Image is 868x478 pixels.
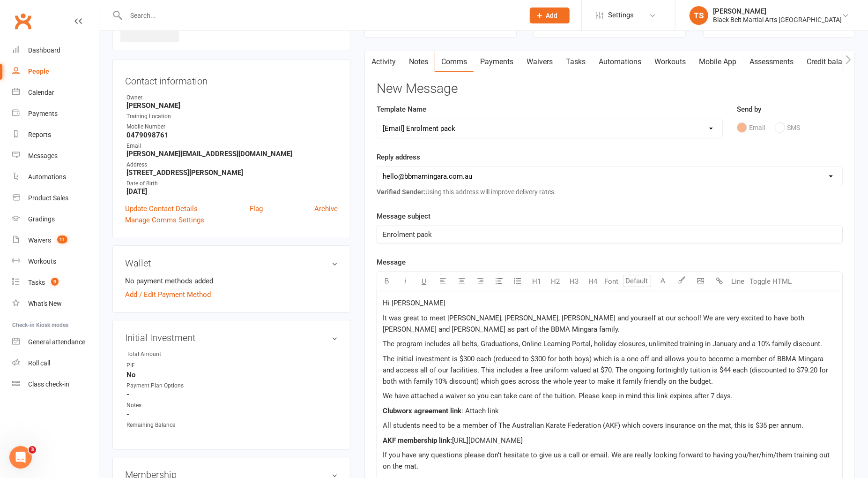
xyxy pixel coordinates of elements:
a: Update Contact Details [125,203,198,214]
h3: Wallet [125,258,338,268]
a: Mobile App [692,51,743,73]
strong: - [126,390,338,399]
button: H2 [546,272,564,291]
span: Add [546,12,558,19]
span: AKF membership link: [383,436,452,445]
button: H1 [527,272,546,291]
label: Reply address [377,152,420,163]
button: Add [530,8,570,23]
div: Product Sales [28,194,68,202]
a: Manage Comms Settings [125,214,204,226]
a: General attendance kiosk mode [12,332,99,353]
span: It was great to meet [PERSON_NAME], [PERSON_NAME], [PERSON_NAME] and yourself at our school! We a... [383,314,806,334]
a: Waivers [520,51,559,73]
a: Flag [250,203,263,214]
strong: [PERSON_NAME] [126,101,338,110]
span: The program includes all belts, Graduations, Online Learning Portal, holiday closures, unlimited ... [383,340,822,348]
a: Messages [12,145,99,167]
a: Tasks 9 [12,272,99,293]
div: Waivers [28,236,51,244]
h3: Initial Investment [125,333,338,343]
div: Class check-in [28,380,69,388]
div: Automations [28,173,66,181]
span: Hi [PERSON_NAME] [383,299,445,307]
a: Assessments [743,51,800,73]
a: Workouts [12,251,99,272]
a: Clubworx [11,9,35,33]
a: Notes [402,51,435,73]
label: Message [377,257,406,268]
a: Roll call [12,353,99,374]
div: Total Amount [126,350,204,359]
div: Email [126,142,338,151]
div: PIF [126,361,204,370]
button: H3 [564,272,583,291]
a: Automations [12,167,99,188]
input: Default [623,275,651,287]
span: 3 [29,446,36,454]
a: Archive [314,203,338,214]
li: No payment methods added [125,275,338,287]
div: Payments [28,110,58,117]
a: Credit balance [800,51,861,73]
h3: Contact information [125,72,338,86]
h3: New Message [377,82,843,96]
a: Product Sales [12,188,99,209]
a: Workouts [648,51,692,73]
div: Black Belt Martial Arts [GEOGRAPHIC_DATA] [713,15,842,24]
span: All students need to be a member of The Australian Karate Federation (AKF) which covers insurance... [383,421,803,430]
a: Waivers 11 [12,230,99,251]
div: Reports [28,131,51,138]
button: A [653,272,672,291]
div: Calendar [28,89,54,96]
a: Automations [592,51,648,73]
strong: [STREET_ADDRESS][PERSON_NAME] [126,168,338,177]
div: Workouts [28,258,56,265]
a: People [12,61,99,82]
span: Enrolment pack [383,230,432,239]
a: Payments [12,103,99,124]
div: Tasks [28,279,45,286]
button: Line [728,272,747,291]
strong: [PERSON_NAME][EMAIL_ADDRESS][DOMAIN_NAME] [126,150,338,158]
label: Send by [737,104,761,115]
div: Messages [28,152,58,159]
div: Gradings [28,215,55,223]
a: Comms [435,51,474,73]
a: Activity [365,51,402,73]
div: Dashboard [28,46,60,54]
div: General attendance [28,338,85,346]
strong: No [126,371,338,379]
span: Settings [608,5,634,26]
div: Training Location [126,112,338,121]
div: Address [126,160,338,169]
span: U [422,277,426,286]
div: Owner [126,93,338,102]
div: Payment Plan Options [126,381,204,390]
div: People [28,68,49,75]
input: Search... [123,9,518,22]
strong: [DATE] [126,187,338,196]
label: Template Name [377,104,426,115]
span: : Attach link [461,407,499,415]
strong: - [126,410,338,418]
span: 9 [51,278,59,286]
a: Class kiosk mode [12,374,99,395]
div: What's New [28,300,62,307]
a: What's New [12,293,99,314]
button: Font [602,272,621,291]
a: Tasks [559,51,592,73]
span: If you have any questions please don’t hesitate to give us a call or email. We are really looking... [383,451,831,470]
button: H4 [583,272,602,291]
strong: 0479098761 [126,131,338,139]
label: Message subject [377,211,430,222]
a: Calendar [12,82,99,103]
a: Payments [474,51,520,73]
div: [PERSON_NAME] [713,7,842,15]
span: 11 [57,235,67,243]
span: The initial investment is $300 each (reduced to $300 for both boys) which is a one off and allows... [383,355,830,386]
button: Toggle HTML [747,272,794,291]
div: Notes [126,401,204,410]
a: Reports [12,124,99,145]
span: Clubworx agreement link [383,407,461,415]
